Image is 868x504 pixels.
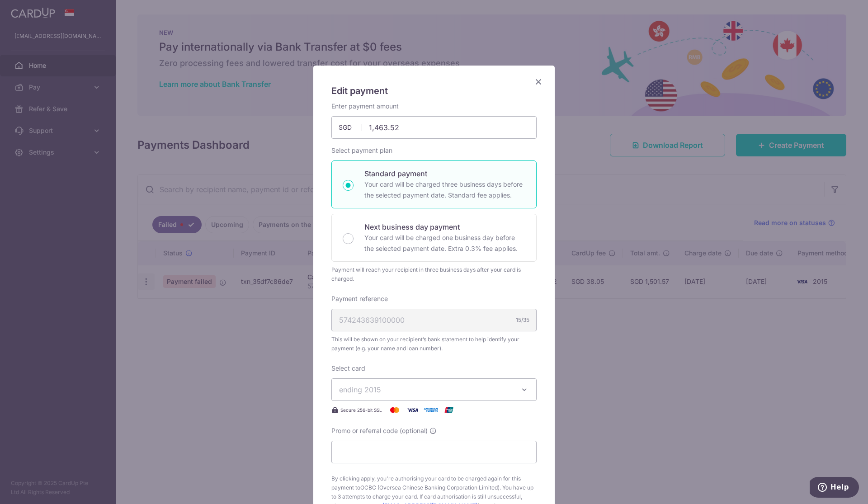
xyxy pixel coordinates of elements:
iframe: Opens a widget where you can find more information [810,477,859,499]
label: Select payment plan [331,146,392,155]
img: Visa [404,405,422,415]
img: American Express [422,405,440,415]
span: ending 2015 [339,385,381,394]
p: Your card will be charged three business days before the selected payment date. Standard fee appl... [364,179,525,201]
button: Close [533,76,544,87]
label: Enter payment amount [331,102,399,111]
div: Payment will reach your recipient in three business days after your card is charged. [331,265,537,283]
input: 0.00 [331,116,537,139]
img: Mastercard [386,405,404,415]
h5: Edit payment [331,84,537,98]
span: This will be shown on your recipient’s bank statement to help identify your payment (e.g. your na... [331,335,537,353]
div: 15/35 [516,316,529,325]
img: UnionPay [440,405,458,415]
p: Standard payment [364,168,525,179]
label: Select card [331,364,365,373]
span: SGD [339,123,362,132]
label: Payment reference [331,294,388,303]
button: ending 2015 [331,378,537,401]
p: Your card will be charged one business day before the selected payment date. Extra 0.3% fee applies. [364,232,525,254]
span: Secure 256-bit SSL [340,406,382,414]
span: Promo or referral code (optional) [331,426,428,435]
p: Next business day payment [364,221,525,232]
span: OCBC (Oversea Chinese Banking Corporation Limited) [360,484,500,491]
